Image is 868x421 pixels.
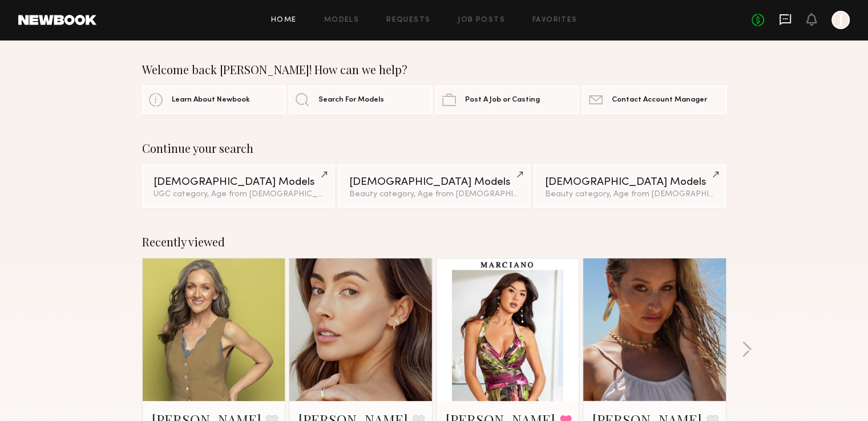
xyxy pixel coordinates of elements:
[612,96,707,104] span: Contact Account Manager
[271,17,297,24] a: Home
[532,17,578,24] a: Favorites
[545,191,714,199] div: Beauty category, Age from [DEMOGRAPHIC_DATA].
[142,141,726,155] div: Continue your search
[465,96,540,104] span: Post A Job or Casting
[338,164,530,208] a: [DEMOGRAPHIC_DATA] ModelsBeauty category, Age from [DEMOGRAPHIC_DATA].
[545,177,714,188] div: [DEMOGRAPHIC_DATA] Models
[142,63,726,76] div: Welcome back [PERSON_NAME]! How can we help?
[142,164,334,208] a: [DEMOGRAPHIC_DATA] ModelsUGC category, Age from [DEMOGRAPHIC_DATA].
[142,235,726,249] div: Recently viewed
[458,17,505,24] a: Job Posts
[142,86,286,114] a: Learn About Newbook
[831,11,850,29] a: J
[349,191,519,199] div: Beauty category, Age from [DEMOGRAPHIC_DATA].
[289,86,433,114] a: Search For Models
[154,177,323,188] div: [DEMOGRAPHIC_DATA] Models
[154,191,323,199] div: UGC category, Age from [DEMOGRAPHIC_DATA].
[349,177,519,188] div: [DEMOGRAPHIC_DATA] Models
[324,17,359,24] a: Models
[582,86,726,114] a: Contact Account Manager
[172,96,250,104] span: Learn About Newbook
[435,86,579,114] a: Post A Job or Casting
[318,96,384,104] span: Search For Models
[386,17,430,24] a: Requests
[534,164,726,208] a: [DEMOGRAPHIC_DATA] ModelsBeauty category, Age from [DEMOGRAPHIC_DATA].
